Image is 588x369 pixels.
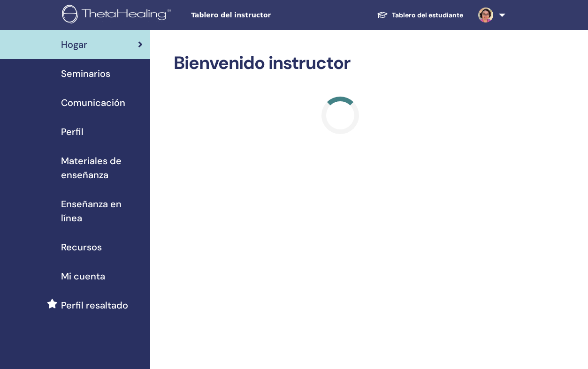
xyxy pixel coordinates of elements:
[478,8,493,23] img: default.jpg
[62,5,174,26] img: logo.png
[61,269,105,283] span: Mi cuenta
[61,298,128,312] span: Perfil resaltado
[61,67,110,81] span: Seminarios
[61,240,102,254] span: Recursos
[191,10,332,20] span: Tablero del instructor
[61,197,143,225] span: Enseñanza en línea
[174,53,507,74] h2: Bienvenido instructor
[61,96,125,110] span: Comunicación
[61,38,87,52] span: Hogar
[61,125,84,139] span: Perfil
[61,154,143,182] span: Materiales de enseñanza
[369,7,471,24] a: Tablero del estudiante
[377,11,388,19] img: graduation-cap-white.svg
